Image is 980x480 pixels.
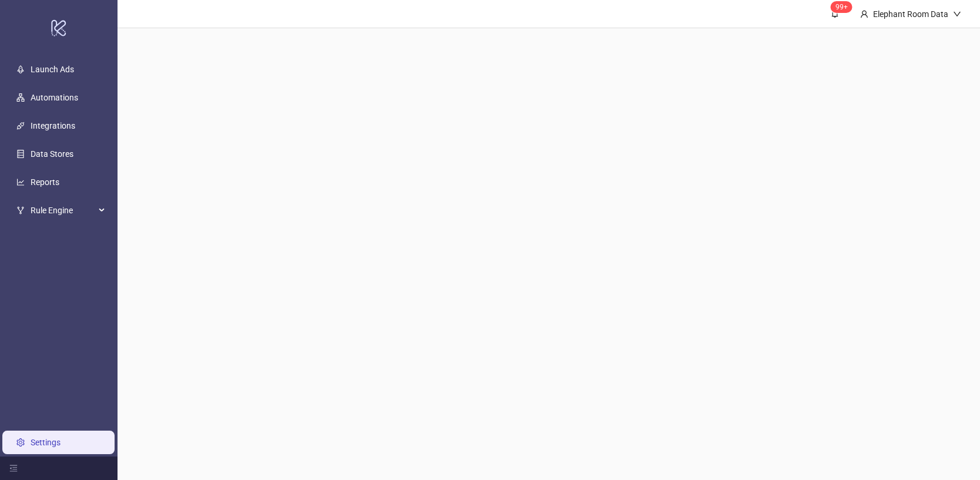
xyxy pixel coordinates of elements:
a: Launch Ads [31,65,74,74]
span: user [860,10,868,18]
div: Elephant Room Data [868,8,953,21]
a: Automations [31,93,78,102]
span: bell [831,9,839,18]
a: Reports [31,177,59,187]
sup: 1602 [831,1,853,13]
a: Integrations [31,121,75,130]
a: Settings [31,438,61,447]
span: Rule Engine [31,199,95,222]
a: Data Stores [31,149,73,159]
span: down [953,10,961,18]
span: menu-fold [9,464,18,472]
span: fork [16,206,25,214]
